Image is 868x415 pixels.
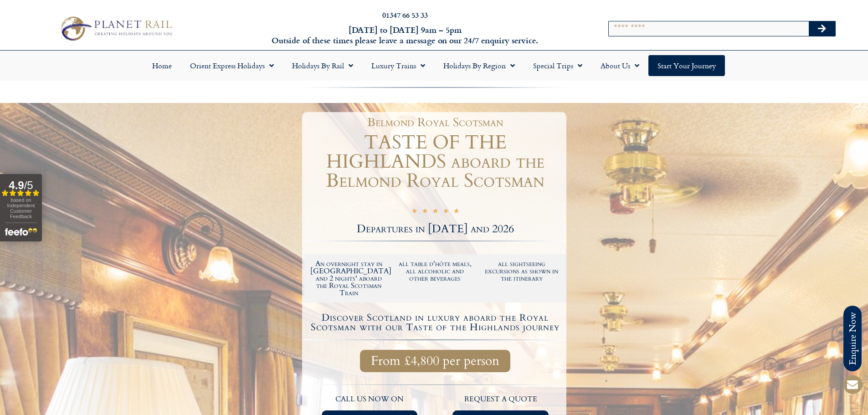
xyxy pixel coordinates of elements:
[362,55,434,76] a: Luxury Trains
[5,55,863,76] nav: Menu
[422,207,428,217] i: ☆
[304,133,566,190] h1: TASTE OF THE HIGHLANDS aboard the Belmond Royal Scotsman
[283,55,362,76] a: Holidays by Rail
[234,25,576,46] h6: [DATE] to [DATE] 9am – 5pm Outside of these times please leave a message on our 24/7 enquiry serv...
[483,260,560,282] h2: all sightseeing excursions as shown in the itinerary
[382,10,428,20] a: 01347 66 53 33
[371,355,499,367] span: From £4,800 per person
[434,55,524,76] a: Holidays by Region
[809,21,835,36] button: Search
[56,14,175,43] img: Planet Rail Train Holidays Logo
[411,205,459,217] div: 5/5
[453,207,459,217] i: ☆
[306,313,565,332] h4: Discover Scotland in luxury aboard the Royal Scotsman with our Taste of the Highlands journey
[396,260,474,282] h2: all table d'hôte meals, all alcoholic and other beverages
[591,55,648,76] a: About Us
[524,55,591,76] a: Special Trips
[432,207,438,217] i: ☆
[360,350,510,372] a: From £4,800 per person
[309,117,562,128] h1: Belmond Royal Scotsman
[181,55,283,76] a: Orient Express Holidays
[411,207,417,217] i: ☆
[309,394,431,405] p: call us now on
[310,260,388,297] h2: An overnight stay in [GEOGRAPHIC_DATA] and 2 nights' aboard the Royal Scotsman Train
[443,207,449,217] i: ☆
[440,394,562,405] p: request a quote
[143,55,181,76] a: Home
[648,55,725,76] a: Start your Journey
[304,224,566,235] h2: Departures in [DATE] and 2026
